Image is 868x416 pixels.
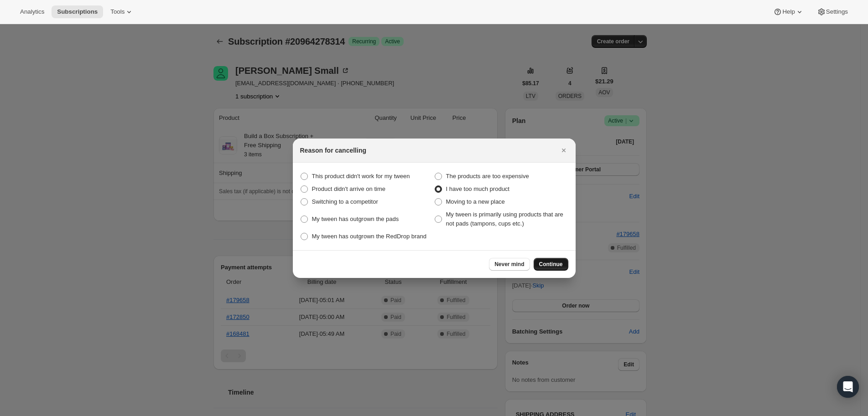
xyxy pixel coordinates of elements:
[768,5,809,18] button: Help
[446,173,529,180] span: The products are too expensive
[52,5,103,18] button: Subscriptions
[489,258,530,271] button: Never mind
[446,185,509,192] span: I have too much product
[300,146,366,155] h2: Reason for cancelling
[539,261,563,268] span: Continue
[110,8,125,15] span: Tools
[534,258,568,271] button: Continue
[312,173,410,180] span: This product didn't work for my tween
[446,211,563,227] span: My tween is primarily using products that are not pads (tampons, cups etc.)
[837,376,859,398] div: Open Intercom Messenger
[312,216,399,222] span: My tween has outgrown the pads
[312,185,385,192] span: Product didn't arrive on time
[15,5,50,18] button: Analytics
[105,5,139,18] button: Tools
[811,5,853,18] button: Settings
[312,198,378,205] span: Switching to a competitor
[20,8,44,15] span: Analytics
[826,8,848,15] span: Settings
[494,261,524,268] span: Never mind
[782,8,795,15] span: Help
[557,144,570,157] button: Close
[57,8,98,15] span: Subscriptions
[446,198,505,205] span: Moving to a new place
[312,233,426,240] span: My tween has outgrown the RedDrop brand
